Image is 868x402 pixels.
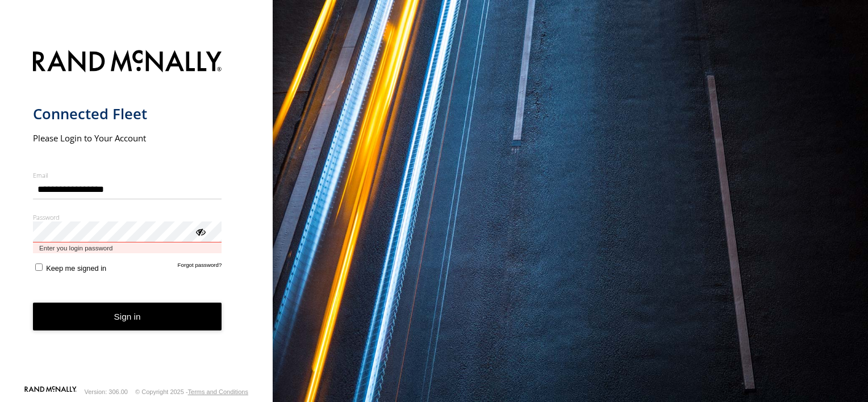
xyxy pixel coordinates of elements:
h1: Connected Fleet [33,104,222,123]
a: Terms and Conditions [188,388,248,395]
a: Visit our Website [24,386,77,397]
a: Forgot password? [178,262,222,273]
label: Email [33,171,222,179]
label: Password [33,213,222,221]
div: © Copyright 2025 - [135,388,248,395]
img: Rand McNally [33,48,222,77]
form: main [33,43,240,385]
button: Sign in [33,303,222,330]
div: Version: 306.00 [85,388,128,395]
div: ViewPassword [194,225,206,237]
span: Enter you login password [33,242,222,253]
input: Keep me signed in [35,263,43,271]
h2: Please Login to Your Account [33,132,222,144]
span: Keep me signed in [46,264,106,273]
